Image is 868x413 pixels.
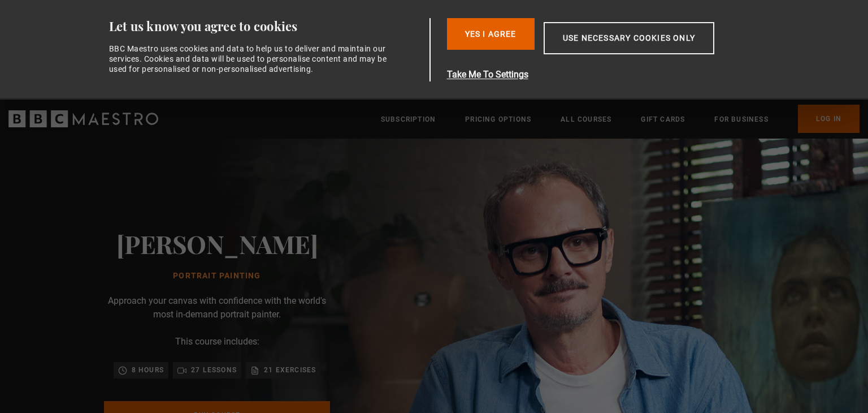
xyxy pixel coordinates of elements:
[264,364,316,376] p: 21 exercises
[714,114,768,125] a: For business
[109,18,426,35] div: Let us know you agree to cookies
[104,294,330,321] p: Approach your canvas with confidence with the world's most in-demand portrait painter.
[561,114,611,125] a: All Courses
[447,18,535,50] button: Yes I Agree
[465,114,531,125] a: Pricing Options
[109,44,394,75] div: BBC Maestro uses cookies and data to help us to deliver and maintain our services. Cookies and da...
[175,335,259,349] p: This course includes:
[544,22,714,54] button: Use necessary cookies only
[798,105,860,133] a: Log In
[191,364,237,376] p: 27 lessons
[381,105,860,133] nav: Primary
[8,110,158,127] svg: BBC Maestro
[116,272,318,281] h1: Portrait Painting
[447,68,768,81] button: Take Me To Settings
[116,229,318,258] h2: [PERSON_NAME]
[641,114,685,125] a: Gift Cards
[381,114,436,125] a: Subscription
[132,364,164,376] p: 8 hours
